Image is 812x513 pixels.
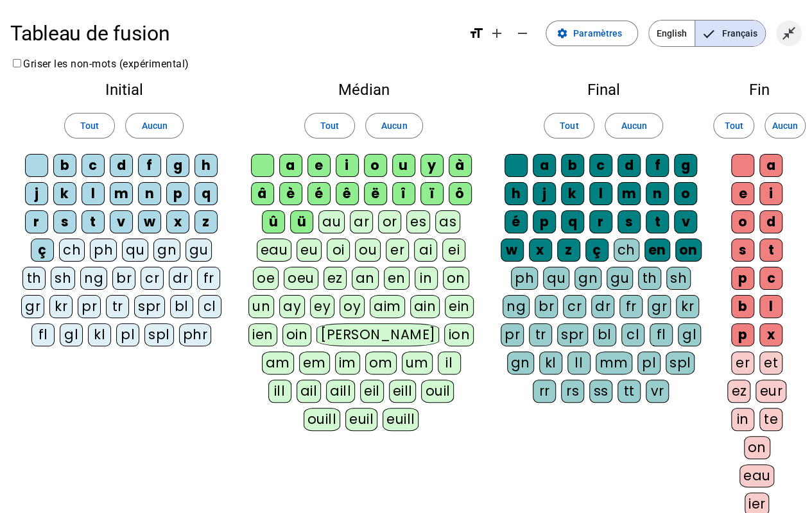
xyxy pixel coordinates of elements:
div: q [194,182,218,205]
div: a [759,154,782,177]
div: w [501,239,524,262]
div: ei [442,239,465,262]
span: Aucun [381,118,407,133]
h2: Fin [727,82,791,97]
div: dr [169,267,192,290]
div: te [759,408,782,431]
div: i [759,182,782,205]
div: ai [414,239,437,262]
div: am [262,351,294,374]
div: ion [444,323,474,346]
div: euil [345,408,377,431]
div: kr [676,295,699,318]
div: um [402,351,433,374]
div: x [166,210,189,233]
div: è [279,182,302,205]
div: s [618,210,641,233]
div: ey [310,295,334,318]
div: l [589,182,612,205]
div: ez [727,380,750,403]
div: c [759,267,782,290]
div: kl [539,351,562,374]
div: f [646,154,669,177]
div: fr [619,295,643,318]
div: ü [290,210,313,233]
button: Tout [544,113,594,139]
div: eur [756,380,786,403]
div: br [535,295,558,318]
div: q [561,210,584,233]
div: tt [618,380,641,403]
div: kr [49,295,73,318]
div: ain [410,295,440,318]
div: ail [297,380,322,403]
mat-icon: add [489,26,505,41]
div: n [646,182,669,205]
div: ë [364,182,387,205]
div: fl [650,323,673,346]
div: n [138,182,161,205]
span: English [649,21,695,46]
button: Paramètres [546,21,638,46]
div: th [22,267,46,290]
div: phr [179,323,212,346]
div: â [251,182,274,205]
div: b [561,154,584,177]
div: es [406,210,430,233]
div: th [638,267,661,290]
div: un [248,295,274,318]
div: oin [282,323,312,346]
div: a [533,154,556,177]
div: d [618,154,641,177]
div: x [759,323,782,346]
div: au [318,210,345,233]
div: in [415,267,438,290]
div: j [533,182,556,205]
div: an [352,267,379,290]
div: oy [340,295,365,318]
div: p [166,182,189,205]
span: Aucun [772,118,798,133]
h2: Final [500,82,707,97]
div: é [307,182,331,205]
div: qu [122,239,148,262]
div: tr [106,295,129,318]
div: ez [324,267,347,290]
div: ay [279,295,305,318]
div: ô [449,182,472,205]
h2: Initial [21,82,227,97]
div: im [335,351,360,374]
div: ng [503,295,530,318]
span: Tout [560,118,578,133]
span: Aucun [621,118,646,133]
button: Aucun [605,113,662,139]
div: sh [666,267,691,290]
div: bl [170,295,193,318]
button: Tout [713,113,754,139]
div: tr [529,323,552,346]
mat-button-toggle-group: Language selection [648,20,766,47]
div: eu [297,239,322,262]
button: Augmenter la taille de la police [484,21,510,46]
div: j [25,182,48,205]
div: eau [739,464,775,487]
div: gl [60,323,83,346]
div: sh [51,267,75,290]
div: c [82,154,105,177]
div: e [731,182,754,205]
div: à [449,154,472,177]
h2: Médian [248,82,479,97]
button: Aucun [764,113,806,139]
div: on [443,267,469,290]
div: eill [389,380,417,403]
div: gl [678,323,701,346]
div: spr [557,323,588,346]
div: k [561,182,584,205]
div: gu [186,239,212,262]
div: e [307,154,331,177]
div: ar [350,210,373,233]
div: ouil [421,380,454,403]
div: gu [607,267,633,290]
div: g [166,154,189,177]
div: rr [533,380,556,403]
